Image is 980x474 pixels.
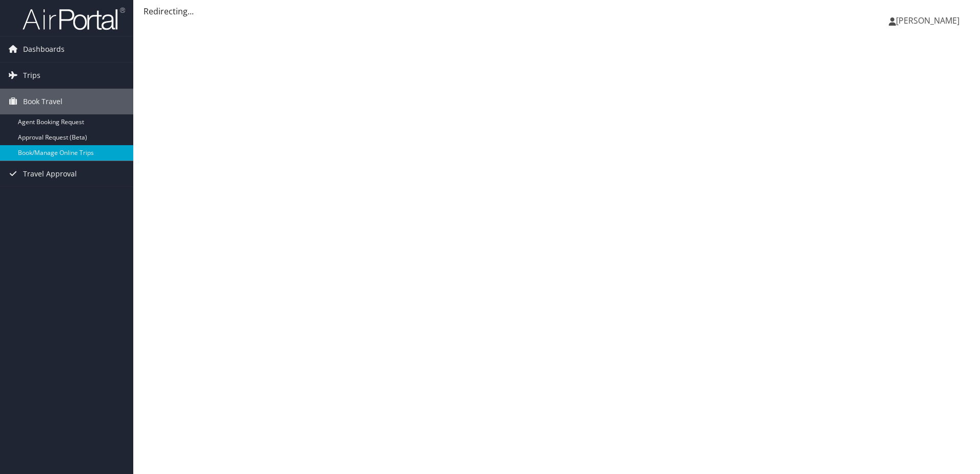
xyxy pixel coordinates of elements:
[23,36,65,62] span: Dashboards
[23,7,125,31] img: airportal-logo.png
[23,161,77,187] span: Travel Approval
[144,5,970,17] div: Redirecting...
[896,15,959,26] span: [PERSON_NAME]
[889,5,970,36] a: [PERSON_NAME]
[23,89,63,114] span: Book Travel
[23,63,40,88] span: Trips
